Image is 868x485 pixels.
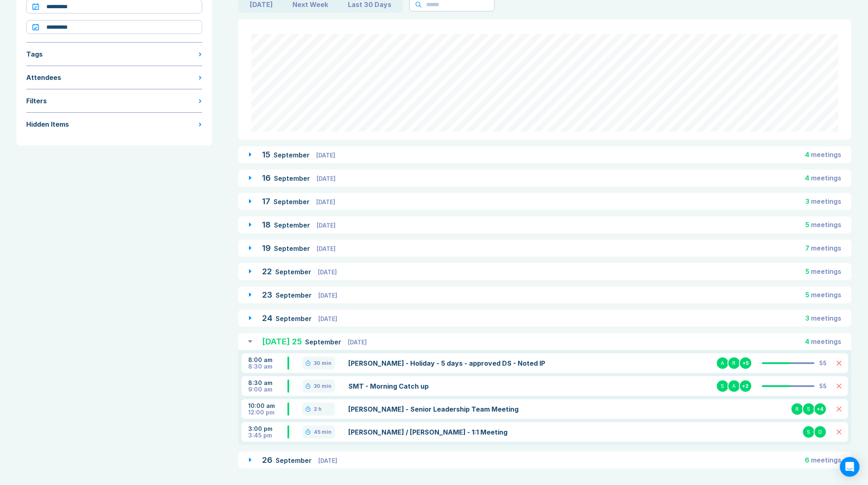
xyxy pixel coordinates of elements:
span: September [274,174,312,182]
span: meeting s [811,291,842,299]
div: + 5 [739,357,752,370]
span: 5 [806,291,810,299]
span: 4 [805,337,810,346]
span: September [276,314,313,323]
span: 3 [806,314,810,322]
button: Delete [837,384,842,389]
button: Delete [837,407,842,412]
div: 3:00 pm [248,426,288,432]
div: 8:30 am [248,363,288,370]
span: 19 [262,243,271,253]
span: 7 [806,244,810,252]
div: S [802,403,815,416]
div: Hidden Items [26,119,69,129]
div: + 2 [739,380,752,393]
div: D [814,426,827,439]
span: September [276,456,313,465]
span: 6 [805,456,810,464]
span: 3 [806,197,810,205]
span: September [275,268,313,276]
div: Attendees [26,73,61,82]
span: September [276,291,313,299]
span: September [274,221,312,229]
span: meeting s [811,197,842,205]
span: meeting s [811,174,842,182]
span: 4 [805,150,810,159]
span: meeting s [811,456,842,464]
span: [DATE] [318,269,337,276]
span: meeting s [811,337,842,346]
span: 5 [806,267,810,276]
div: 10:00 am [248,403,288,409]
div: Tags [26,49,43,59]
div: 3:45 pm [248,432,288,439]
span: meeting s [811,221,842,229]
span: [DATE] [317,245,336,252]
div: 12:00 pm [248,409,288,416]
span: meeting s [811,267,842,276]
div: A [728,380,741,393]
span: September [274,244,312,253]
div: Open Intercom Messenger [840,457,860,477]
div: 8:30 am [248,380,288,386]
span: 15 [262,150,270,159]
span: September [274,151,311,159]
a: [PERSON_NAME] - Holiday - 5 days - approved DS - Noted IP [348,358,546,368]
span: 26 [262,455,272,465]
span: [DATE] [317,175,336,182]
button: Delete [837,430,842,435]
a: SMT - Morning Catch up [348,381,546,391]
div: A [716,357,729,370]
span: 22 [262,266,272,276]
span: 4 [805,174,810,182]
div: 55 [820,360,827,367]
div: R [728,357,741,370]
span: [DATE] [348,339,367,346]
div: S [802,426,815,439]
span: 18 [262,220,271,230]
span: meeting s [811,314,842,322]
div: R [791,403,804,416]
span: September [305,338,343,346]
div: 55 [820,383,827,389]
span: [DATE] [318,457,337,464]
span: [DATE] [317,222,336,229]
div: Filters [26,96,47,106]
div: 30 min [314,360,331,367]
a: [PERSON_NAME] / [PERSON_NAME] - 1:1 Meeting [348,427,546,437]
div: 8:00 am [248,357,288,363]
span: 5 [806,221,810,229]
a: [PERSON_NAME] - Senior Leadership Team Meeting [348,404,546,414]
div: 2 h [314,406,322,412]
span: [DATE] [318,292,337,299]
span: meeting s [811,150,842,159]
span: [DATE] [318,315,337,322]
span: meeting s [811,244,842,252]
span: September [274,198,311,206]
div: 9:00 am [248,386,288,393]
span: 23 [262,290,272,300]
span: 16 [262,173,271,183]
button: Delete [837,361,842,366]
div: + 4 [814,403,827,416]
span: [DATE] 25 [262,337,302,346]
div: 45 min [314,429,331,435]
div: 30 min [314,383,331,389]
span: [DATE] [316,198,335,205]
div: S [716,380,729,393]
span: 24 [262,313,272,323]
span: 17 [262,196,270,206]
span: [DATE] [316,152,335,159]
